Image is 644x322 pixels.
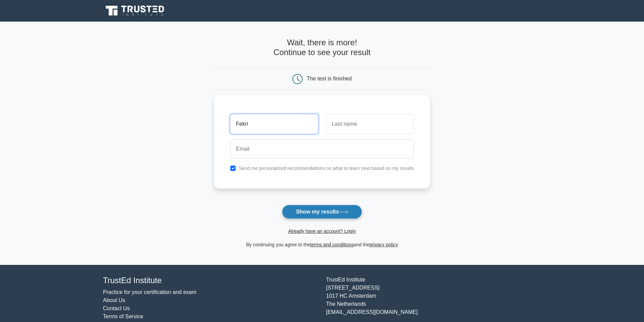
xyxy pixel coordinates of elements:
[103,314,143,319] a: Terms of Service
[210,241,434,249] div: By continuing you agree to the and the
[230,114,318,134] input: First name
[326,114,414,134] input: Last name
[103,297,125,303] a: About Us
[239,166,414,171] label: Send me personalized recommendations on what to learn next based on my results
[230,139,414,159] input: Email
[310,242,354,247] a: terms and conditions
[307,76,352,81] div: The test is finished
[282,205,362,219] button: Show my results
[369,242,398,247] a: privacy policy
[103,289,197,295] a: Practice for your certification and exam
[214,38,430,57] h4: Wait, there is more! Continue to see your result
[288,228,356,234] a: Already have an account? Login
[103,276,318,286] h4: TrustEd Institute
[103,305,130,311] a: Contact Us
